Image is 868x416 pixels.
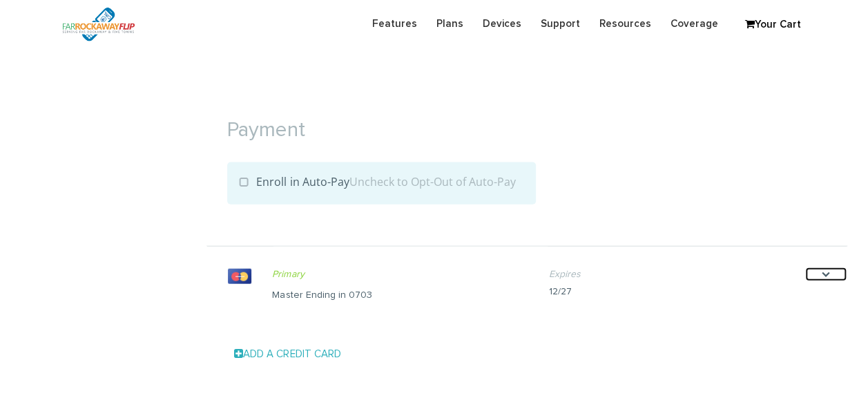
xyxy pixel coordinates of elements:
[363,10,427,37] a: Features
[661,10,728,37] a: Coverage
[206,98,847,149] h1: Payment
[738,15,807,35] a: Your Cart
[549,285,805,299] div: 12/27
[427,10,473,37] a: Plans
[239,174,515,189] label: Enroll in Auto-Pay
[349,174,515,189] span: Uncheck to Opt-Out of Auto-Pay
[272,267,528,281] span: Primary
[234,349,340,359] a: Add a Credit Card
[531,10,590,37] a: Support
[228,267,251,285] img: master
[590,10,661,37] a: Resources
[272,288,528,302] div: Master Ending in 0703
[549,267,805,281] span: Expires
[805,267,847,281] a: .
[473,10,531,37] a: Devices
